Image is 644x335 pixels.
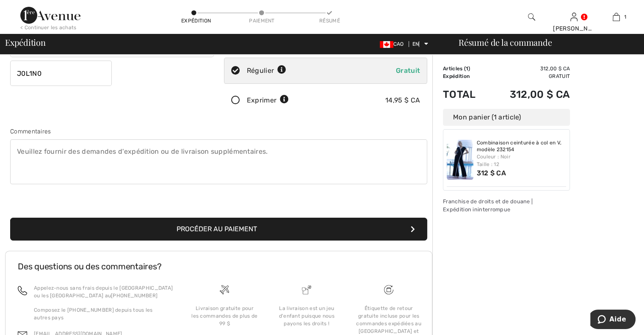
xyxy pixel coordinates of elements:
a: 1 [595,12,637,22]
font: Résumé [319,18,340,24]
input: Zip / code postal [10,61,112,86]
font: Total [443,89,476,100]
font: < Continuer les achats [20,25,77,30]
font: Gratuit [396,66,420,75]
img: Dollar canadien [380,41,393,48]
font: Livraison gratuite pour les commandes de plus de 99 $ [191,305,257,327]
button: Procéder au paiement [10,218,427,241]
font: [PHONE_NUMBER] [111,293,158,299]
font: 312,00 $ CA [540,66,570,72]
img: 1ère Avenue [20,7,80,24]
font: EN [412,41,419,47]
a: Se connecter [570,13,578,21]
font: Exprimer [247,96,276,104]
font: Procéder au paiement [177,225,257,233]
font: La livraison est un jeu d'enfant puisque nous payons les droits ! [279,305,334,327]
font: Commentaires [10,128,51,135]
font: ) [468,66,470,72]
font: Articles ( [443,66,466,72]
font: Composez le [PHONE_NUMBER] depuis tous les autres pays [34,307,153,321]
img: rechercher sur le site [528,12,535,22]
font: Combinaison ceinturée à col en V, modèle 232154 [477,140,562,152]
img: Livraison gratuite pour les commandes de plus de 99 $ [384,285,393,294]
font: 1 [466,66,468,72]
font: Des questions ou des commentaires? [18,261,162,271]
img: Mon sac [613,12,620,22]
font: Paiement [249,18,274,24]
font: Expédition [5,36,46,48]
font: Mon panier (1 article) [453,113,521,121]
img: Mes informations [570,12,578,22]
font: Expédition [443,73,470,79]
font: Taille : 12 [477,161,499,167]
font: CAO [393,41,404,47]
font: 1 [624,14,626,20]
font: 312,00 $ CA [510,89,570,100]
font: 14,95 $ CA [385,96,420,104]
font: Expédition [181,18,211,24]
font: Gratuit [549,73,570,79]
img: appel [18,286,27,295]
font: Résumé de la commande [459,36,552,48]
font: 312 $ CA [477,169,506,177]
img: Livraison gratuite pour les commandes de plus de 99 $ [220,285,229,294]
font: Régulier [247,66,274,75]
iframe: Ouvre un widget où vous pouvez trouver plus d'informations [590,310,636,331]
font: Franchise de droits et de douane | Expédition ininterrompue [443,198,533,213]
font: Couleur : Noir [477,154,511,160]
a: Combinaison ceinturée à col en V, modèle 232154 [477,140,567,153]
font: Appelez-nous sans frais depuis le [GEOGRAPHIC_DATA] ou les [GEOGRAPHIC_DATA] au [34,285,173,299]
img: La livraison est un jeu d'enfant puisque nous payons les droits ! [302,285,311,294]
font: [PERSON_NAME] [553,25,603,32]
img: Combinaison ceinturée à col en V, modèle 232154 [447,140,473,180]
